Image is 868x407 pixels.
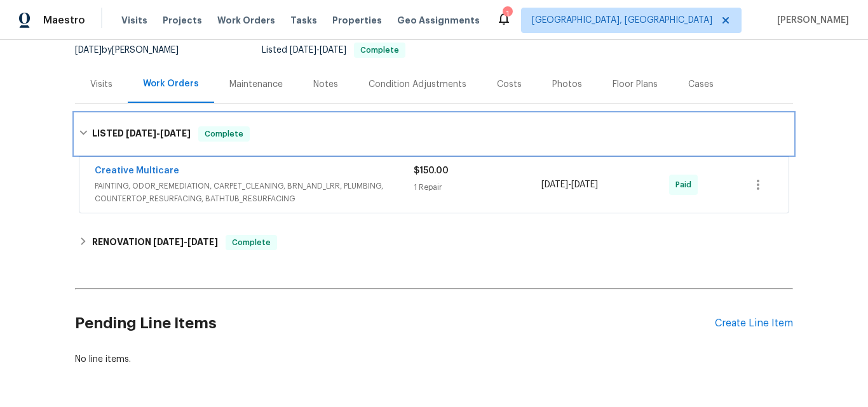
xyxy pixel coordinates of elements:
[503,8,512,20] div: 1
[313,78,338,91] div: Notes
[369,78,466,91] div: Condition Adjustments
[355,46,404,54] span: Complete
[552,78,582,91] div: Photos
[163,14,202,27] span: Projects
[153,237,184,246] span: [DATE]
[227,236,276,249] span: Complete
[200,128,248,140] span: Complete
[290,46,316,55] span: [DATE]
[715,317,793,330] div: Create Line Item
[217,14,275,27] span: Work Orders
[613,78,658,91] div: Floor Plans
[92,126,191,142] h6: LISTED
[332,14,382,27] span: Properties
[75,114,793,154] div: LISTED [DATE]-[DATE]Complete
[121,14,147,27] span: Visits
[532,14,712,27] span: [GEOGRAPHIC_DATA], [GEOGRAPHIC_DATA]
[290,16,317,25] span: Tasks
[772,14,849,27] span: [PERSON_NAME]
[290,46,346,55] span: -
[90,78,112,91] div: Visits
[160,129,191,138] span: [DATE]
[414,181,541,194] div: 1 Repair
[75,46,102,55] span: [DATE]
[126,129,191,138] span: -
[262,46,405,55] span: Listed
[43,14,85,27] span: Maestro
[92,235,218,250] h6: RENOVATION
[229,78,283,91] div: Maintenance
[675,178,696,191] span: Paid
[414,166,449,175] span: $150.00
[153,237,218,246] span: -
[688,78,714,91] div: Cases
[541,178,598,191] span: -
[95,166,179,175] a: Creative Multicare
[187,237,218,246] span: [DATE]
[397,14,480,27] span: Geo Assignments
[541,180,568,189] span: [DATE]
[75,294,715,353] h2: Pending Line Items
[95,180,414,205] span: PAINTING, ODOR_REMEDIATION, CARPET_CLEANING, BRN_AND_LRR, PLUMBING, COUNTERTOP_RESURFACING, BATHT...
[75,227,793,258] div: RENOVATION [DATE]-[DATE]Complete
[320,46,346,55] span: [DATE]
[75,353,793,366] div: No line items.
[571,180,598,189] span: [DATE]
[75,43,194,58] div: by [PERSON_NAME]
[126,129,156,138] span: [DATE]
[497,78,522,91] div: Costs
[143,77,199,90] div: Work Orders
